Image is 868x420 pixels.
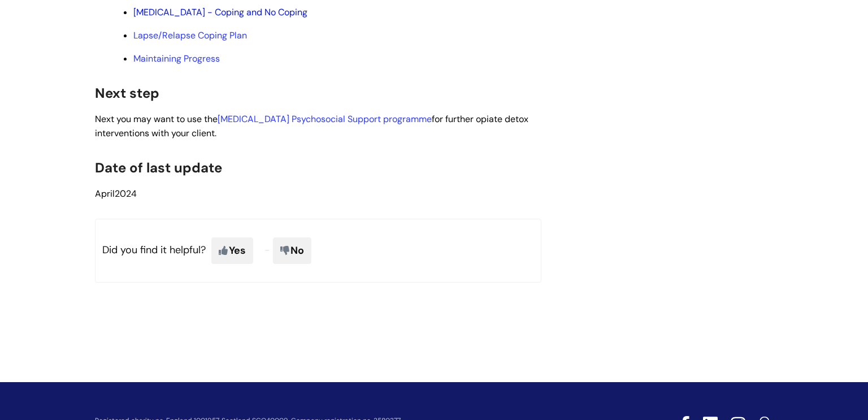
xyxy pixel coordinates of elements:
span: No [273,237,311,263]
span: Next you may want to use the for further opiate detox interventions with your client. [95,113,528,139]
a: [MEDICAL_DATA] - Coping and No Coping [133,6,307,18]
span: Date of last update [95,159,222,176]
a: [MEDICAL_DATA] Psychosocial Support programme [218,113,432,125]
span: April [95,188,115,200]
p: Did you find it helpful? [95,219,541,282]
span: Yes [211,237,253,263]
span: Next step [95,84,159,102]
a: Lapse/Relapse Coping Plan [133,29,247,41]
a: Maintaining Progress [133,53,220,64]
span: 2024 [95,188,137,200]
